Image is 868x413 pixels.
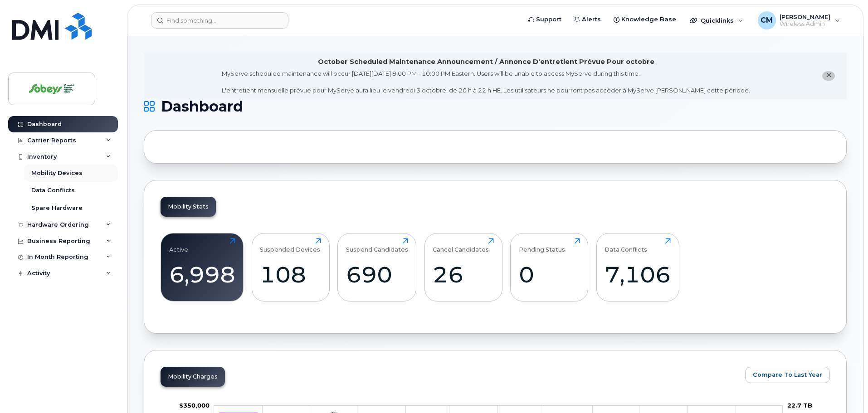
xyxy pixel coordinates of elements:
div: 690 [346,261,408,288]
div: Data Conflicts [605,238,647,253]
div: MyServe scheduled maintenance will occur [DATE][DATE] 8:00 PM - 10:00 PM Eastern. Users will be u... [222,69,750,95]
span: Dashboard [161,100,243,113]
g: $0 [179,402,210,409]
a: Suspended Devices108 [260,238,321,296]
button: close notification [822,71,835,81]
tspan: 22.7 TB [787,402,812,409]
div: 26 [433,261,494,288]
button: Compare To Last Year [745,367,830,383]
a: Suspend Candidates690 [346,238,408,296]
div: 108 [260,261,321,288]
div: 7,106 [605,261,671,288]
a: Active6,998 [169,238,235,296]
div: Cancel Candidates [433,238,489,253]
a: Data Conflicts7,106 [605,238,671,296]
span: Compare To Last Year [753,370,822,379]
div: Suspend Candidates [346,238,408,253]
a: Cancel Candidates26 [433,238,494,296]
div: October Scheduled Maintenance Announcement / Annonce D'entretient Prévue Pour octobre [318,57,654,67]
div: 6,998 [169,261,235,288]
div: Pending Status [519,238,565,253]
div: Suspended Devices [260,238,320,253]
tspan: $350,000 [179,402,210,409]
a: Pending Status0 [519,238,580,296]
div: 0 [519,261,580,288]
div: Active [169,238,188,253]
